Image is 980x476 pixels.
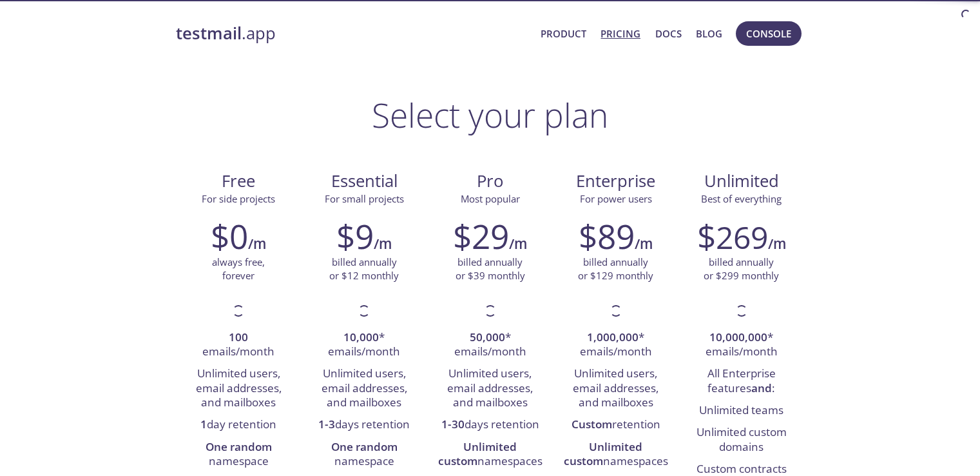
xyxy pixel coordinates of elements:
[541,25,586,42] a: Product
[562,437,669,473] li: namespaces
[176,22,242,45] strong: testmail
[329,255,399,283] p: billed annually or $12 monthly
[746,25,791,42] span: Console
[437,363,543,414] li: Unlimited users, email addresses, and mailboxes
[336,217,374,255] h2: $9
[229,330,248,344] strong: 100
[600,25,640,42] a: Pricing
[701,192,782,205] span: Best of everything
[186,363,292,414] li: Unlimited users, email addresses, and mailboxes
[704,170,779,192] span: Unlimited
[655,25,682,42] a: Docs
[437,437,543,473] li: namespaces
[768,233,786,255] h6: /m
[579,217,635,255] h2: $89
[587,330,639,344] strong: 1,000,000
[372,95,608,134] h1: Select your plan
[311,437,418,473] li: namespace
[509,233,527,255] h6: /m
[311,363,418,414] li: Unlimited users, email addresses, and mailboxes
[453,217,509,255] h2: $29
[200,417,207,431] strong: 1
[578,255,653,283] p: billed annually or $129 monthly
[470,330,505,344] strong: 50,000
[437,414,543,436] li: days retention
[437,327,543,364] li: * emails/month
[374,233,392,255] h6: /m
[580,192,652,205] span: For power users
[211,217,248,255] h2: $0
[688,400,794,422] li: Unlimited teams
[709,330,767,344] strong: 10,000,000
[635,233,653,255] h6: /m
[212,255,265,283] p: always free, forever
[704,255,779,283] p: billed annually or $299 monthly
[343,330,379,344] strong: 10,000
[736,21,802,46] button: Console
[751,381,772,395] strong: and
[325,192,404,205] span: For small projects
[441,417,465,431] strong: 1-30
[563,170,668,192] span: Enterprise
[186,327,292,364] li: emails/month
[438,439,517,468] strong: Unlimited custom
[248,233,266,255] h6: /m
[311,327,418,364] li: * emails/month
[562,363,669,414] li: Unlimited users, email addresses, and mailboxes
[696,25,722,42] a: Blog
[186,437,292,473] li: namespace
[688,363,794,400] li: All Enterprise features :
[318,417,335,431] strong: 1-3
[564,439,643,468] strong: Unlimited custom
[186,414,292,436] li: day retention
[716,216,768,258] span: 269
[186,170,291,192] span: Free
[331,439,398,454] strong: One random
[202,192,275,205] span: For side projects
[688,422,794,459] li: Unlimited custom domains
[461,192,520,205] span: Most popular
[456,255,525,283] p: billed annually or $39 monthly
[312,170,417,192] span: Essential
[688,327,794,364] li: * emails/month
[311,414,418,436] li: days retention
[697,217,768,255] h2: $
[562,327,669,364] li: * emails/month
[437,170,543,192] span: Pro
[206,439,272,454] strong: One random
[562,414,669,436] li: retention
[572,417,612,431] strong: Custom
[176,23,531,45] a: testmail.app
